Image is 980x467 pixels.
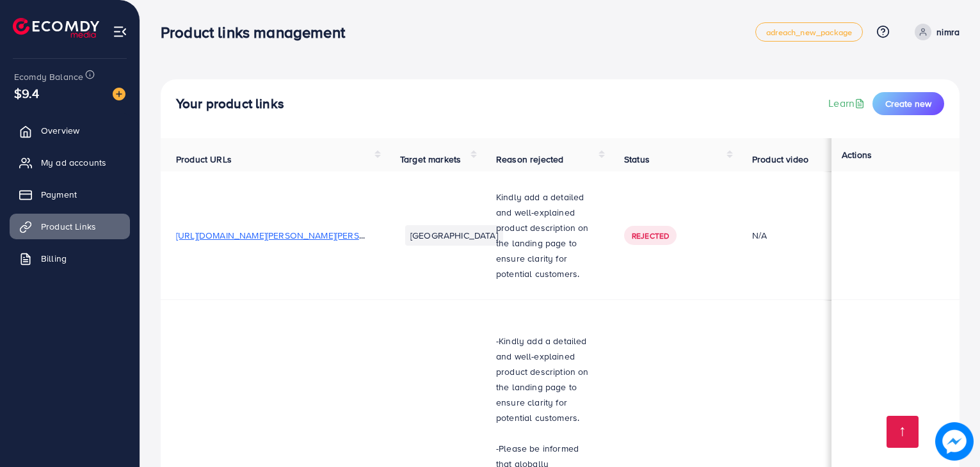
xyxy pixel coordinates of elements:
[752,153,808,166] span: Product video
[41,156,106,169] span: My ad accounts
[14,70,83,83] span: Ecomdy Balance
[41,252,67,265] span: Billing
[10,182,130,207] a: Payment
[176,229,405,242] span: [URL][DOMAIN_NAME][PERSON_NAME][PERSON_NAME]
[755,22,863,42] a: adreach_new_package
[872,92,944,115] button: Create new
[161,23,355,42] h3: Product links management
[910,24,960,40] a: nimra
[10,246,130,271] a: Billing
[935,422,974,461] img: image
[624,153,650,166] span: Status
[496,153,563,166] span: Reason rejected
[113,24,127,39] img: menu
[842,148,872,161] span: Actions
[752,229,842,242] div: N/A
[13,18,99,38] img: logo
[405,225,503,246] li: [GEOGRAPHIC_DATA]
[496,333,593,425] p: -Kindly add a detailed and well-explained product description on the landing page to ensure clari...
[496,189,593,281] p: Kindly add a detailed and well-explained product description on the landing page to ensure clarit...
[113,88,125,100] img: image
[936,24,960,40] p: nimra
[14,84,40,102] span: $9.4
[41,124,79,137] span: Overview
[885,97,931,110] span: Create new
[41,188,77,201] span: Payment
[10,214,130,239] a: Product Links
[10,150,130,175] a: My ad accounts
[176,96,284,112] h4: Your product links
[176,153,232,166] span: Product URLs
[632,230,669,241] span: Rejected
[400,153,461,166] span: Target markets
[828,96,867,111] a: Learn
[766,28,852,36] span: adreach_new_package
[41,220,96,233] span: Product Links
[10,118,130,143] a: Overview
